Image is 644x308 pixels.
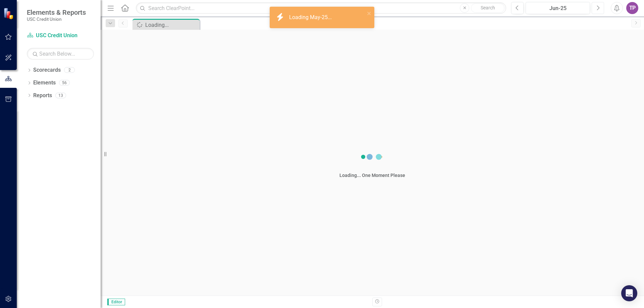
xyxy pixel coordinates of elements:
a: Elements [33,79,56,87]
button: Search [471,3,504,13]
input: Search ClearPoint... [136,2,506,14]
button: TP [626,2,638,14]
div: 56 [59,80,70,86]
div: Jun-25 [528,4,588,12]
button: close [367,9,372,17]
button: Jun-25 [526,2,590,14]
div: 2 [64,67,75,73]
span: Elements & Reports [27,8,86,16]
div: 13 [55,93,66,98]
span: Editor [107,299,125,305]
a: Scorecards [33,66,61,74]
a: USC Credit Union [27,32,94,40]
a: Reports [33,92,52,100]
div: Loading... [145,21,198,29]
small: USC Credit Union [27,16,86,22]
img: ClearPoint Strategy [3,8,15,19]
div: Loading... One Moment Please [339,172,405,179]
div: Loading May-25... [289,14,333,21]
div: Open Intercom Messenger [621,285,637,301]
span: Search [481,5,495,10]
input: Search Below... [27,48,94,60]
